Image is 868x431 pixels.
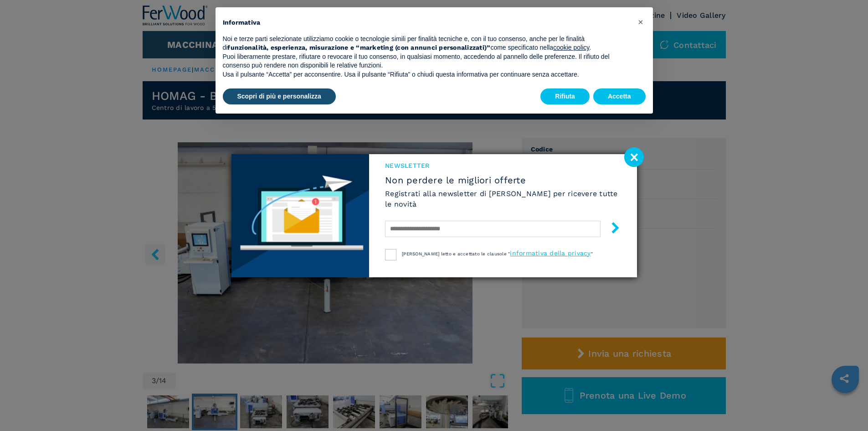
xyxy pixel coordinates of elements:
[591,251,593,256] span: "
[593,88,646,105] button: Accetta
[385,188,621,209] h6: Registrati alla newsletter di [PERSON_NAME] per ricevere tutte le novità
[634,15,648,29] button: Chiudi questa informativa
[227,44,490,51] strong: funzionalità, esperienza, misurazione e “marketing (con annunci personalizzati)”
[402,251,510,256] span: [PERSON_NAME] letto e accettato le clausole "
[223,18,631,27] h2: Informativa
[540,88,590,105] button: Rifiuta
[223,88,336,105] button: Scopri di più e personalizza
[510,249,591,257] a: informativa della privacy
[223,52,631,70] p: Puoi liberamente prestare, rifiutare o revocare il tuo consenso, in qualsiasi momento, accedendo ...
[231,154,370,277] img: Newsletter image
[223,35,631,52] p: Noi e terze parti selezionate utilizziamo cookie o tecnologie simili per finalità tecniche e, con...
[553,44,589,51] a: cookie policy
[601,218,621,240] button: submit-button
[223,70,631,79] p: Usa il pulsante “Accetta” per acconsentire. Usa il pulsante “Rifiuta” o chiudi questa informativa...
[385,175,621,186] span: Non perdere le migliori offerte
[638,16,643,27] span: ×
[385,161,621,170] span: NEWSLETTER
